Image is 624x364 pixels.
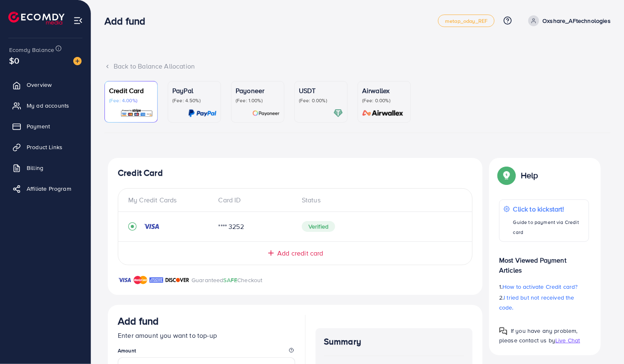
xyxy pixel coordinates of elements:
span: SAFE [224,276,238,284]
span: Billing [27,164,43,172]
img: brand [149,275,163,285]
a: Overview [6,76,85,93]
img: menu [73,16,83,25]
span: Payment [27,122,50,130]
div: Back to Balance Allocation [104,61,611,71]
p: Help [521,170,538,180]
p: Enter amount you want to top-up [118,330,295,340]
iframe: Chat [589,327,618,358]
h3: Add fund [118,315,159,327]
a: Product Links [6,139,85,155]
span: $0 [9,54,19,66]
p: Payoneer [236,86,280,96]
p: Click to kickstart! [513,204,584,214]
img: card [188,108,216,118]
span: Overview [27,81,52,89]
img: card [252,108,280,118]
span: Affiliate Program [27,184,71,193]
a: Payment [6,118,85,135]
span: Product Links [27,143,62,151]
p: Credit Card [109,86,153,96]
h4: Credit Card [118,168,472,178]
p: USDT [299,86,343,96]
span: If you have any problem, please contact us by [499,327,578,344]
a: Billing [6,160,85,176]
img: Popup guide [499,327,507,335]
img: brand [118,275,132,285]
div: My Credit Cards [128,195,212,205]
p: Most Viewed Payment Articles [499,248,589,275]
span: Live Chat [555,336,580,344]
a: Affiliate Program [6,180,85,197]
img: logo [8,12,65,25]
img: brand [134,275,147,285]
p: Guide to payment via Credit card [513,217,584,237]
h3: Add fund [104,15,152,27]
p: (Fee: 0.00%) [299,97,343,104]
span: How to activate Credit card? [502,283,577,291]
p: Oxshare_AFtechnologies [542,16,611,26]
span: Ecomdy Balance [9,46,54,54]
p: 2. [499,293,589,312]
p: (Fee: 1.00%) [236,97,280,104]
legend: Amount [118,347,295,357]
div: Status [295,195,462,205]
span: Verified [302,221,335,232]
span: metap_oday_REF [445,18,487,24]
p: PayPal [172,86,216,96]
p: (Fee: 0.00%) [362,97,406,104]
img: image [73,57,82,65]
img: brand [165,275,189,285]
img: card [360,108,406,118]
div: Card ID [212,195,296,205]
h4: Summary [324,337,464,347]
img: card [333,108,343,118]
a: Oxshare_AFtechnologies [525,15,611,26]
span: Add credit card [277,248,323,258]
p: Airwallex [362,86,406,96]
img: credit [143,223,160,230]
img: card [120,108,153,118]
p: (Fee: 4.50%) [172,97,216,104]
p: Guaranteed Checkout [191,275,263,285]
span: My ad accounts [27,101,69,110]
a: metap_oday_REF [438,15,495,27]
p: (Fee: 4.00%) [109,97,153,104]
p: 1. [499,282,589,292]
a: My ad accounts [6,97,85,114]
img: Popup guide [499,168,514,183]
svg: record circle [128,222,137,231]
span: I tried but not received the code. [499,293,574,312]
